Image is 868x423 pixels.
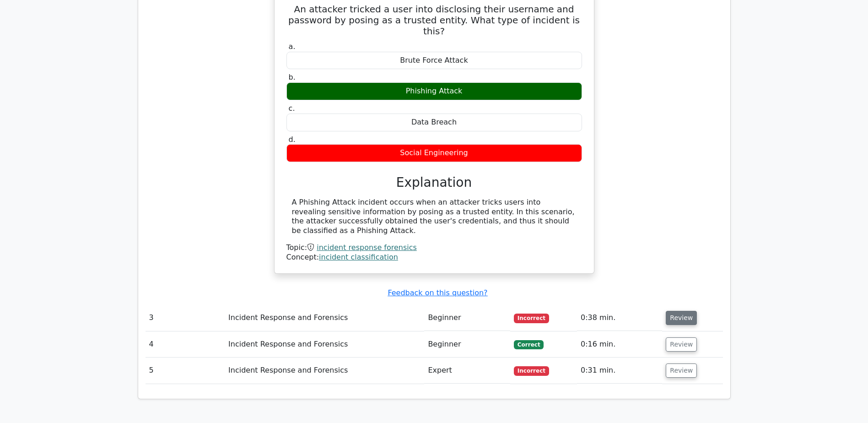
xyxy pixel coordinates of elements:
[286,52,582,70] div: Brute Force Attack
[286,144,582,162] div: Social Engineering
[514,340,544,349] span: Correct
[388,288,487,297] a: Feedback on this question?
[317,243,417,252] a: incident response forensics
[424,331,510,358] td: Beginner
[286,82,582,100] div: Phishing Attack
[666,363,697,378] button: Review
[225,305,424,331] td: Incident Response and Forensics
[577,358,662,384] td: 0:31 min.
[292,198,577,236] div: A Phishing Attack incident occurs when an attacker tricks users into revealing sensitive informat...
[286,243,582,253] div: Topic:
[577,331,662,358] td: 0:16 min.
[286,253,582,262] div: Concept:
[286,114,582,131] div: Data Breach
[424,358,510,384] td: Expert
[146,358,225,384] td: 5
[514,366,549,375] span: Incorrect
[666,311,697,325] button: Review
[289,42,296,51] span: a.
[225,331,424,358] td: Incident Response and Forensics
[289,73,296,81] span: b.
[286,4,583,37] h5: An attacker tricked a user into disclosing their username and password by posing as a trusted ent...
[292,175,577,190] h3: Explanation
[319,253,398,261] a: incident classification
[514,314,549,323] span: Incorrect
[146,305,225,331] td: 3
[289,104,295,113] span: c.
[424,305,510,331] td: Beginner
[146,331,225,358] td: 4
[225,358,424,384] td: Incident Response and Forensics
[289,135,296,144] span: d.
[666,337,697,352] button: Review
[577,305,662,331] td: 0:38 min.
